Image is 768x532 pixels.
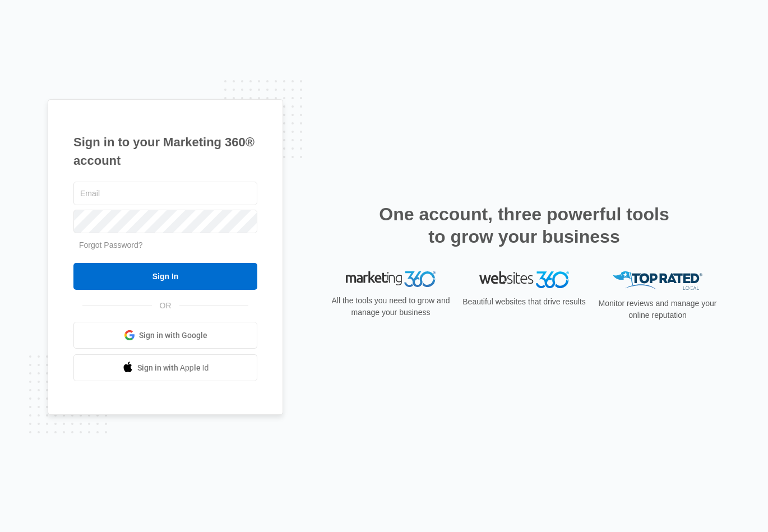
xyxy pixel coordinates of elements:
a: Sign in with Google [73,322,257,349]
span: Sign in with Apple Id [137,362,209,374]
img: Marketing 360 [346,271,436,287]
p: Monitor reviews and manage your online reputation [595,298,720,321]
p: All the tools you need to grow and manage your business [328,295,454,318]
p: Beautiful websites that drive results [461,296,587,308]
input: Sign In [73,263,257,290]
h1: Sign in to your Marketing 360® account [73,133,257,170]
h2: One account, three powerful tools to grow your business [376,203,673,248]
input: Email [73,182,257,205]
a: Sign in with Apple Id [73,354,257,381]
span: Sign in with Google [139,330,207,341]
img: Top Rated Local [613,271,702,290]
a: Forgot Password? [79,240,143,249]
span: OR [152,300,179,312]
img: Websites 360 [479,271,569,288]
